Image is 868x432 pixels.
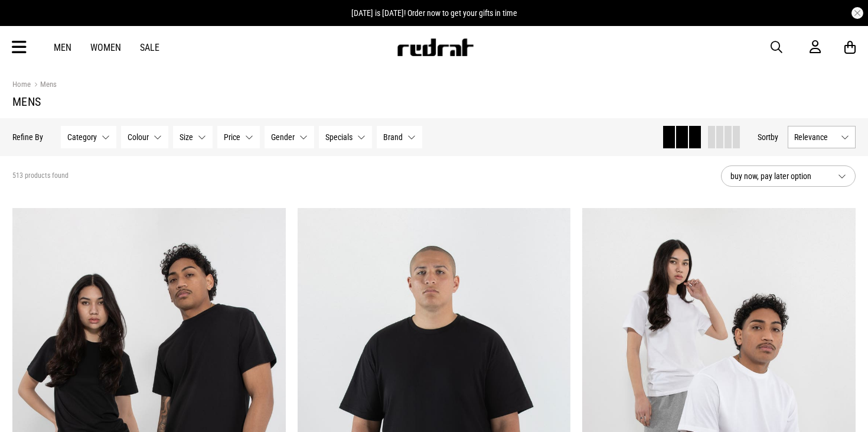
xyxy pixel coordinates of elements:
button: Size [173,126,213,148]
button: Relevance [788,126,856,148]
img: Redrat logo [396,38,474,56]
a: Mens [31,80,57,91]
a: Sale [140,42,159,53]
a: Men [54,42,71,53]
span: Specials [325,132,353,142]
button: Colour [121,126,168,148]
span: buy now, pay later option [730,169,828,183]
button: Price [217,126,260,148]
button: Sortby [758,130,778,144]
p: Refine By [12,132,43,142]
span: Size [180,132,193,142]
span: by [771,132,778,142]
h1: Mens [12,95,856,109]
button: buy now, pay later option [721,165,856,187]
span: Price [224,132,240,142]
a: Home [12,80,31,89]
a: Women [90,42,121,53]
button: Category [61,126,116,148]
span: Colour [128,132,149,142]
button: Specials [319,126,372,148]
span: Category [67,132,97,142]
span: [DATE] is [DATE]! Order now to get your gifts in time [351,8,517,18]
span: Gender [271,132,295,142]
span: 513 products found [12,171,68,181]
button: Brand [377,126,422,148]
span: Brand [383,132,403,142]
button: Gender [265,126,314,148]
span: Relevance [794,132,836,142]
